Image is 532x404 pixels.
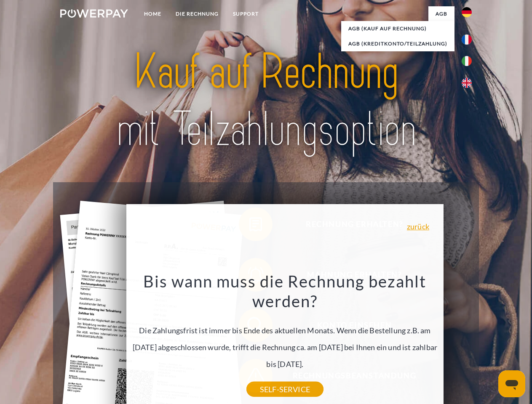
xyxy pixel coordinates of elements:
[131,271,439,311] h3: Bis wann muss die Rechnung bezahlt werden?
[131,271,439,389] div: Die Zahlungsfrist ist immer bis Ende des aktuellen Monats. Wenn die Bestellung z.B. am [DATE] abg...
[246,382,323,397] a: SELF-SERVICE
[341,21,454,36] a: AGB (Kauf auf Rechnung)
[226,6,266,21] a: SUPPORT
[462,78,472,88] img: en
[80,40,452,161] img: title-powerpay_de.svg
[341,36,454,51] a: AGB (Kreditkonto/Teilzahlung)
[407,223,429,230] a: zurück
[428,6,454,21] a: agb
[462,56,472,66] img: it
[462,7,472,17] img: de
[462,35,472,45] img: fr
[168,6,226,21] a: DIE RECHNUNG
[137,6,168,21] a: Home
[60,9,128,18] img: logo-powerpay-white.svg
[498,370,525,397] iframe: Schaltfläche zum Öffnen des Messaging-Fensters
